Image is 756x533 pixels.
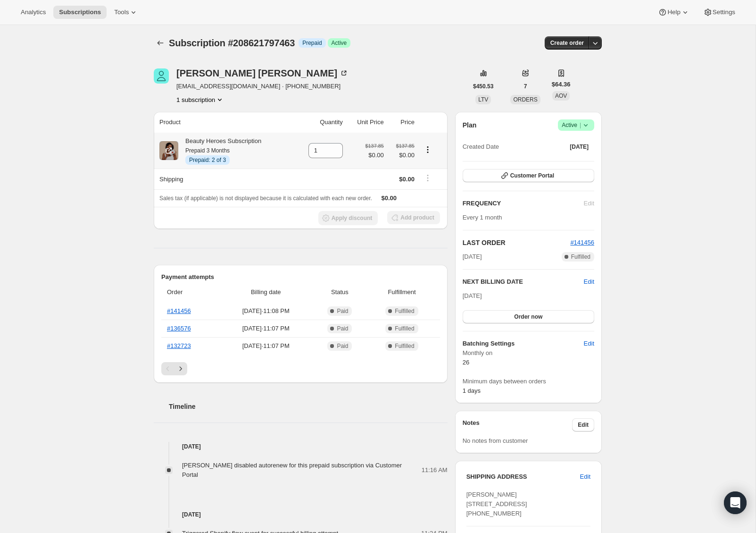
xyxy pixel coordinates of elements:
[572,418,594,431] button: Edit
[337,342,348,350] span: Paid
[463,359,469,366] span: 26
[463,169,594,182] button: Customer Portal
[570,238,594,247] button: #141456
[555,93,567,99] span: AOV
[518,80,533,93] button: 7
[222,288,310,297] span: Billing date
[463,252,482,262] span: [DATE]
[466,491,527,517] span: [PERSON_NAME] [STREET_ADDRESS] [PHONE_NUMBER]
[420,173,435,183] button: Shipping actions
[222,306,310,316] span: [DATE] · 11:08 PM
[167,342,191,349] a: #132723
[185,147,230,154] small: Prepaid 3 Months
[366,143,384,149] small: $137.85
[154,68,169,84] span: Melissa Mangum
[698,6,741,19] button: Settings
[564,140,594,153] button: [DATE]
[161,362,440,375] nav: Pagination
[584,339,594,348] span: Edit
[387,112,417,133] th: Price
[574,469,596,484] button: Edit
[524,83,527,90] span: 7
[167,325,191,332] a: #136576
[562,120,590,130] span: Active
[467,80,499,93] button: $450.53
[466,472,580,482] h3: SHIPPING ADDRESS
[463,418,573,431] h3: Notes
[570,239,594,246] a: #141456
[570,143,589,151] span: [DATE]
[154,36,167,50] button: Subscriptions
[667,8,680,16] span: Help
[463,387,481,394] span: 1 days
[463,339,584,348] h6: Batching Settings
[159,141,178,160] img: product img
[337,325,348,332] span: Paid
[463,142,499,152] span: Created Date
[422,465,448,475] span: 11:16 AM
[463,277,584,287] h2: NEXT BILLING DATE
[463,120,477,130] h2: Plan
[552,80,571,89] span: $64.36
[510,172,554,179] span: Customer Portal
[294,112,345,133] th: Quantity
[580,121,581,129] span: |
[189,156,226,164] span: Prepaid: 2 of 3
[724,491,747,514] div: Open Intercom Messenger
[114,8,129,16] span: Tools
[369,288,434,297] span: Fulfillment
[178,136,261,165] div: Beauty Heroes Subscription
[176,68,349,78] div: [PERSON_NAME] [PERSON_NAME]
[463,437,528,444] span: No notes from customer
[169,402,448,411] h2: Timeline
[382,195,397,202] span: $0.00
[571,253,590,261] span: Fulfilled
[463,214,502,221] span: Every 1 month
[580,472,590,482] span: Edit
[154,510,448,519] h4: [DATE]
[478,96,488,103] span: LTV
[222,324,310,333] span: [DATE] · 11:07 PM
[59,8,101,16] span: Subscriptions
[713,8,735,16] span: Settings
[395,307,414,315] span: Fulfilled
[161,282,219,303] th: Order
[316,288,364,297] span: Status
[332,39,347,47] span: Active
[514,313,542,321] span: Order now
[513,96,537,103] span: ORDERS
[346,112,387,133] th: Unit Price
[167,307,191,314] a: #141456
[302,39,322,47] span: Prepaid
[584,277,594,287] button: Edit
[15,6,51,19] button: Analytics
[154,112,294,133] th: Product
[169,38,295,48] span: Subscription #208621797463
[396,143,415,149] small: $137.85
[174,362,187,375] button: Next
[545,36,590,50] button: Create order
[550,39,584,47] span: Create order
[366,151,384,160] span: $0.00
[176,95,224,104] button: Product actions
[463,199,584,208] h2: FREQUENCY
[578,336,600,351] button: Edit
[463,292,482,299] span: [DATE]
[222,341,310,351] span: [DATE] · 11:07 PM
[53,6,107,19] button: Subscriptions
[420,144,435,155] button: Product actions
[390,151,415,160] span: $0.00
[161,272,440,282] h2: Payment attempts
[182,462,402,478] span: [PERSON_NAME] disabled autorenew for this prepaid subscription via Customer Portal
[473,83,493,90] span: $450.53
[176,82,349,91] span: [EMAIL_ADDRESS][DOMAIN_NAME] · [PHONE_NUMBER]
[154,442,448,451] h4: [DATE]
[578,421,589,429] span: Edit
[395,325,414,332] span: Fulfilled
[337,307,348,315] span: Paid
[395,342,414,350] span: Fulfilled
[652,6,695,19] button: Help
[463,238,571,247] h2: LAST ORDER
[21,8,46,16] span: Analytics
